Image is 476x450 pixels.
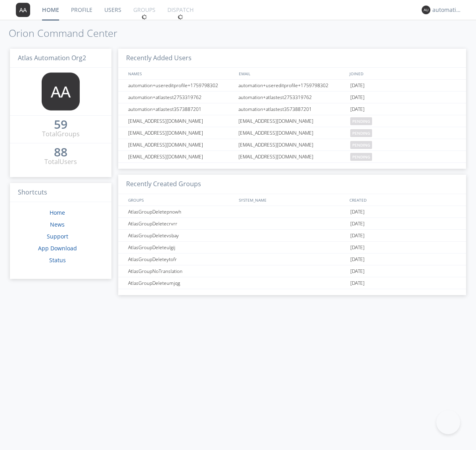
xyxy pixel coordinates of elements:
span: pending [350,117,372,125]
div: AtlasGroupDeleteytofr [126,254,236,265]
div: AtlasGroupDeleteumjqg [126,277,236,289]
div: automation+atlastest3573887201 [236,103,348,115]
a: AtlasGroupDeleteumjqg[DATE] [118,277,466,289]
div: AtlasGroupDeletevsbay [126,230,236,241]
div: JOINED [347,68,459,79]
a: Home [50,209,65,216]
div: CREATED [347,194,459,206]
div: SYSTEM_NAME [237,194,347,206]
div: [EMAIL_ADDRESS][DOMAIN_NAME] [236,139,348,151]
div: NAMES [126,68,235,79]
div: Total Users [44,157,77,166]
a: [EMAIL_ADDRESS][DOMAIN_NAME][EMAIL_ADDRESS][DOMAIN_NAME]pending [118,127,466,139]
a: AtlasGroupDeletepnowh[DATE] [118,206,466,218]
span: Atlas Automation Org2 [18,53,86,62]
div: automation+atlastest2753319762 [126,92,236,103]
div: EMAIL [237,68,347,79]
a: AtlasGroupDeletecrvrr[DATE] [118,218,466,230]
div: automation+usereditprofile+1759798302 [126,80,236,91]
div: [EMAIL_ADDRESS][DOMAIN_NAME] [126,115,236,127]
a: [EMAIL_ADDRESS][DOMAIN_NAME][EMAIL_ADDRESS][DOMAIN_NAME]pending [118,151,466,163]
a: 59 [54,120,67,130]
a: App Download [38,244,77,252]
div: automation+atlastest3573887201 [126,103,236,115]
a: automation+usereditprofile+1759798302automation+usereditprofile+1759798302[DATE] [118,80,466,92]
iframe: Toggle Customer Support [436,410,460,434]
img: 373638.png [16,3,30,17]
span: [DATE] [350,242,365,254]
span: [DATE] [350,80,365,92]
a: automation+atlastest3573887201automation+atlastest3573887201[DATE] [118,103,466,115]
div: [EMAIL_ADDRESS][DOMAIN_NAME] [236,115,348,127]
div: automation+usereditprofile+1759798302 [236,80,348,91]
div: [EMAIL_ADDRESS][DOMAIN_NAME] [236,127,348,139]
span: [DATE] [350,277,365,289]
span: [DATE] [350,230,365,242]
a: AtlasGroupDeleteulgij[DATE] [118,242,466,254]
a: AtlasGroupDeletevsbay[DATE] [118,230,466,242]
img: spin.svg [142,14,147,20]
img: 373638.png [422,6,430,14]
a: News [50,221,65,228]
span: pending [350,153,372,161]
span: pending [350,141,372,149]
div: 59 [54,120,67,128]
a: [EMAIL_ADDRESS][DOMAIN_NAME][EMAIL_ADDRESS][DOMAIN_NAME]pending [118,115,466,127]
a: [EMAIL_ADDRESS][DOMAIN_NAME][EMAIL_ADDRESS][DOMAIN_NAME]pending [118,139,466,151]
div: [EMAIL_ADDRESS][DOMAIN_NAME] [126,127,236,139]
a: 88 [54,148,67,157]
div: 88 [54,148,67,156]
span: [DATE] [350,92,365,103]
div: AtlasGroupDeleteulgij [126,242,236,253]
span: [DATE] [350,265,365,277]
div: automation+atlastest2753319762 [236,92,348,103]
span: [DATE] [350,218,365,230]
h3: Recently Added Users [118,49,466,68]
img: 373638.png [42,72,80,111]
div: AtlasGroupNoTranslation [126,265,236,277]
a: automation+atlastest2753319762automation+atlastest2753319762[DATE] [118,92,466,103]
div: [EMAIL_ADDRESS][DOMAIN_NAME] [126,139,236,151]
h3: Recently Created Groups [118,175,466,194]
div: Total Groups [42,130,80,139]
a: Support [47,233,68,240]
a: AtlasGroupNoTranslation[DATE] [118,265,466,277]
div: GROUPS [126,194,235,206]
div: [EMAIL_ADDRESS][DOMAIN_NAME] [236,151,348,162]
div: automation+atlas0003+org2 [432,6,462,14]
span: pending [350,129,372,137]
h3: Shortcuts [10,183,111,202]
a: Status [49,256,66,264]
span: [DATE] [350,206,365,218]
span: [DATE] [350,254,365,265]
span: [DATE] [350,103,365,115]
div: AtlasGroupDeletecrvrr [126,218,236,229]
div: [EMAIL_ADDRESS][DOMAIN_NAME] [126,151,236,162]
img: spin.svg [178,14,183,20]
a: AtlasGroupDeleteytofr[DATE] [118,254,466,265]
div: AtlasGroupDeletepnowh [126,206,236,217]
